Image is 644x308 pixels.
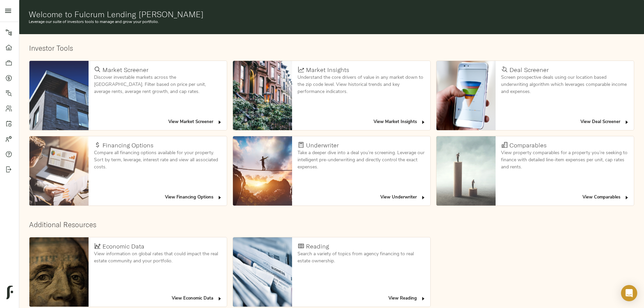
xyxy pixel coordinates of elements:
[501,74,628,95] p: Screen prospective deals using our location based underwriting algorithm which leverages comparab...
[29,237,89,307] img: Economic Data
[297,251,425,265] p: Search a variety of topics from agency financing to real estate ownership.
[436,136,496,206] img: Comparables
[581,192,631,203] button: View Comparables
[29,19,635,25] p: Leverage our suite of investors tools to manage and grow your portfolio.
[233,237,292,307] img: Reading
[168,118,222,126] span: View Market Screener
[102,66,148,74] h4: Market Screener
[102,243,144,250] h4: Economic Data
[372,117,428,127] button: View Market Insights
[233,136,292,206] img: Underwriter
[170,293,224,304] button: View Economic Data
[387,293,428,304] button: View Reading
[306,66,349,74] h4: Market Insights
[379,192,428,203] button: View Underwriter
[29,9,635,19] h1: Welcome to Fulcrum Lending [PERSON_NAME]
[167,117,224,127] button: View Market Screener
[172,295,222,303] span: View Economic Data
[509,66,549,74] h4: Deal Screener
[29,220,634,229] h2: Additional Resources
[94,251,221,265] p: View information on global rates that could impact the real estate community and your portfolio.
[374,118,426,126] span: View Market Insights
[509,142,547,149] h4: Comparables
[582,194,629,202] span: View Comparables
[233,61,292,130] img: Market Insights
[165,194,222,202] span: View Financing Options
[102,142,153,149] h4: Financing Options
[579,117,631,127] button: View Deal Screener
[163,192,224,203] button: View Financing Options
[94,74,221,95] p: Discover investable markets across the [GEOGRAPHIC_DATA]. Filter based on price per unit, average...
[380,194,426,202] span: View Underwriter
[29,61,89,130] img: Market Screener
[6,286,13,299] img: logo
[29,136,89,206] img: Financing Options
[621,285,637,301] div: Open Intercom Messenger
[297,74,425,95] p: Understand the core drivers of value in any market down to the zip code level. View historical tr...
[306,142,339,149] h4: Underwriter
[388,295,426,303] span: View Reading
[580,118,629,126] span: View Deal Screener
[306,243,329,250] h4: Reading
[436,61,496,130] img: Deal Screener
[501,149,628,171] p: View property comparables for a property you’re seeking to finance with detailed line-item expens...
[297,149,425,171] p: Take a deeper dive into a deal you’re screening. Leverage our intelligent pre-underwriting and di...
[29,44,634,52] h2: Investor Tools
[94,149,221,171] p: Compare all financing options available for your property. Sort by term, leverage, interest rate ...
